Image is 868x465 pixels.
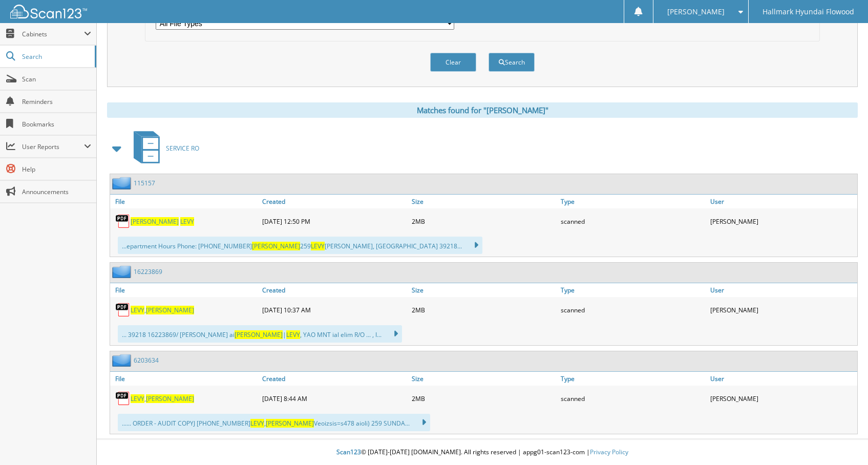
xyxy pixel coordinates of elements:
img: folder2.png [112,177,134,189]
div: [DATE] 10:37 AM [260,300,409,320]
a: Type [558,283,708,297]
img: folder2.png [112,354,134,367]
div: 2MB [409,300,559,320]
div: ...... ORDER - AUDIT COPYJ [PHONE_NUMBER] , Veoizsis=s478 aioli) 259 SUNDA... [118,414,430,431]
div: [PERSON_NAME] [708,300,857,320]
div: ... 39218 16223869/ [PERSON_NAME] ai | , YAO MNT ial elim R/O ... , I... [118,325,402,343]
iframe: Chat Widget [817,416,868,465]
div: 2MB [409,388,559,409]
span: Help [22,165,91,174]
span: Bookmarks [22,120,91,129]
span: Reminders [22,97,91,106]
div: [DATE] 12:50 PM [260,211,409,231]
span: [PERSON_NAME] [252,242,300,250]
span: [PERSON_NAME] [266,419,314,428]
a: Privacy Policy [590,448,628,456]
div: scanned [558,300,708,320]
div: scanned [558,211,708,231]
a: User [708,195,857,208]
div: [PERSON_NAME] [708,211,857,231]
a: Created [260,195,409,208]
a: 115157 [134,179,155,187]
span: [PERSON_NAME] [131,217,179,226]
span: SERVICE RO [166,144,199,153]
a: LEVY,[PERSON_NAME] [131,306,194,314]
div: ...epartment Hours Phone: [PHONE_NUMBER] 259 [PERSON_NAME], [GEOGRAPHIC_DATA] 39218... [118,237,482,254]
div: [DATE] 8:44 AM [260,388,409,409]
a: 6203634 [134,356,159,365]
span: LEVY [286,330,300,339]
span: Scan [22,75,91,83]
span: LEVY [250,419,264,428]
span: [PERSON_NAME] [146,394,194,403]
a: Created [260,283,409,297]
div: Matches found for "[PERSON_NAME]" [107,102,858,118]
a: 16223869 [134,267,162,276]
span: LEVY [311,242,325,250]
a: File [110,372,260,386]
a: [PERSON_NAME] LEVY [131,217,194,226]
span: LEVY [131,306,144,314]
span: [PERSON_NAME] [146,306,194,314]
a: Type [558,195,708,208]
img: folder2.png [112,265,134,278]
img: PDF.png [115,302,131,318]
div: scanned [558,388,708,409]
a: Type [558,372,708,386]
img: PDF.png [115,214,131,229]
button: Search [489,53,535,72]
span: LEVY [131,394,144,403]
div: [PERSON_NAME] [708,388,857,409]
a: Size [409,283,559,297]
span: Announcements [22,187,91,196]
span: Hallmark Hyundai Flowood [763,9,854,15]
div: © [DATE]-[DATE] [DOMAIN_NAME]. All rights reserved | appg01-scan123-com | [97,440,868,465]
span: Scan123 [336,448,361,456]
a: User [708,283,857,297]
a: File [110,195,260,208]
a: Size [409,195,559,208]
span: Cabinets [22,30,84,38]
a: LEVY,[PERSON_NAME] [131,394,194,403]
a: User [708,372,857,386]
button: Clear [430,53,476,72]
img: scan123-logo-white.svg [10,5,87,18]
span: User Reports [22,142,84,151]
a: SERVICE RO [128,128,199,168]
div: 2MB [409,211,559,231]
span: Search [22,52,90,61]
a: Created [260,372,409,386]
span: [PERSON_NAME] [667,9,725,15]
img: PDF.png [115,391,131,406]
span: LEVY [180,217,194,226]
a: File [110,283,260,297]
span: [PERSON_NAME] [235,330,283,339]
a: Size [409,372,559,386]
